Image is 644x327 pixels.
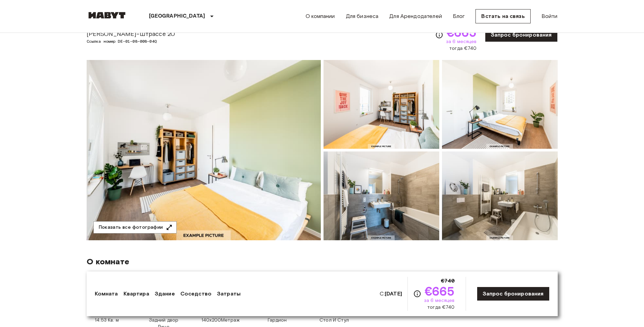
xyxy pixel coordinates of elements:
span: €665 [425,285,455,297]
b: [DATE] [385,290,402,297]
svg: Check cost overview for full price breakdown. Please note that discounts apply to new joiners onl... [413,290,421,298]
a: Запрос бронирования [477,287,550,301]
a: Квартира [124,290,149,298]
span: тогда €740 [449,45,477,52]
span: О комнате [87,257,558,267]
img: Изображение блока DE-01-08-008-04Q [442,151,558,240]
span: С: [380,290,402,298]
span: 140x200Метраж [201,317,240,324]
a: Запрос бронирования [485,28,558,42]
a: Комната [95,290,118,298]
p: [GEOGRAPHIC_DATA] [149,12,205,20]
span: [PERSON_NAME]-Штрассе 20 [87,29,196,38]
span: €740 [441,277,455,285]
a: Здание [155,290,175,298]
a: О компании [306,12,335,20]
span: Стол И Стул [319,317,349,324]
span: €665 [447,26,477,38]
img: Изображение блока DE-01-08-008-04Q [324,60,439,149]
span: за 6 месяцев [424,297,455,304]
svg: Check cost overview for full price breakdown. Please note that discounts apply to new joiners onl... [435,31,443,39]
span: 14.53 Кв. м [95,317,119,324]
span: Ссылка номер DE-01-08-008-04Q [87,38,196,44]
a: Войти [541,12,558,20]
button: Показать все фотографии [93,221,177,234]
img: Изображение блока DE-01-08-008-04Q [442,60,558,149]
img: Хабит [87,12,127,19]
a: Блог [453,12,465,20]
span: за 6 месяцев [446,38,477,45]
a: Для бизнеса [346,12,379,20]
a: Затраты [217,290,241,298]
a: Для Арендодателей [389,12,442,20]
span: Гардион [268,317,287,324]
span: тогда €740 [427,304,455,311]
a: Соседство [180,290,212,298]
img: Маркетинговая картина блока DE-01-08-008-04Q [87,60,321,240]
a: Встать на связь [475,9,530,23]
img: Изображение блока DE-01-08-008-04Q [324,151,439,240]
